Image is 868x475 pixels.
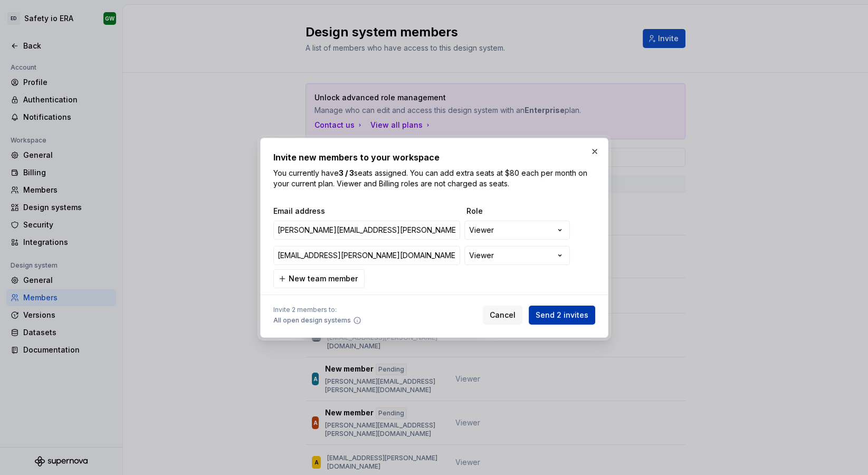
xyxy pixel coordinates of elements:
[483,306,522,325] button: Cancel
[536,310,588,320] span: Send 2 invites
[273,151,595,164] h2: Invite new members to your workspace
[273,168,595,189] p: You currently have seats assigned. You can add extra seats at $80 each per month on your current ...
[466,206,572,216] span: Role
[273,306,361,314] span: Invite 2 members to:
[273,269,365,288] button: New team member
[273,316,351,325] span: All open design systems
[490,310,516,320] span: Cancel
[273,206,462,216] span: Email address
[529,306,595,325] button: Send 2 invites
[339,168,354,177] b: 3 / 3
[289,273,358,284] span: New team member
